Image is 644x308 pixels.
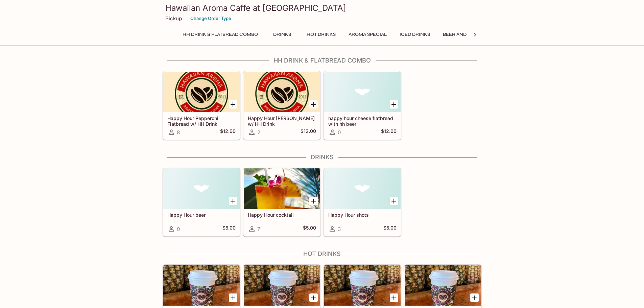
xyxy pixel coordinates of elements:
h4: Hot Drinks [163,250,482,258]
h5: Happy Hour shots [328,212,397,218]
button: Hot Drinks [303,30,339,39]
div: Happy Hour cocktail [244,168,320,209]
h4: Drinks [163,153,482,161]
span: 0 [177,226,180,232]
div: Happy Hour Pepperoni Flatbread w/ HH Drink [163,72,240,112]
button: Add Americano [390,293,398,302]
button: Add Caffe Filtro [229,293,237,302]
h5: Happy Hour [PERSON_NAME] w/ HH Drink [248,115,316,126]
h5: happy hour cheese flatbread with hh beer [328,115,397,126]
h5: $5.00 [222,225,236,233]
span: 7 [257,226,260,232]
a: Happy Hour [PERSON_NAME] w/ HH Drink2$12.00 [243,71,320,140]
h3: Hawaiian Aroma Caffe at [GEOGRAPHIC_DATA] [165,3,479,13]
div: Caffe Con Latte [244,265,320,306]
button: Add Caffe Con Latte [309,293,318,302]
button: Change Order Type [187,13,234,24]
h5: $5.00 [383,225,397,233]
button: Aroma Special [345,30,390,39]
button: HH Drink & Flatbread Combo [179,30,262,39]
div: Happy Hour shots [324,168,401,209]
div: Happy Hour Margherita Flatbread w/ HH Drink [244,72,320,112]
button: Add Espresso [470,293,479,302]
span: 3 [338,226,341,232]
h5: Happy Hour Pepperoni Flatbread w/ HH Drink [167,115,236,126]
span: 2 [257,129,260,136]
h5: $5.00 [303,225,316,233]
button: Add Happy Hour beer [229,197,237,205]
div: Happy Hour beer [163,168,240,209]
button: Add happy hour cheese flatbread with hh beer [390,100,398,109]
a: Happy Hour shots3$5.00 [324,168,401,236]
div: happy hour cheese flatbread with hh beer [324,72,401,112]
button: Add Happy Hour shots [390,197,398,205]
button: Add Happy Hour Margherita Flatbread w/ HH Drink [309,100,318,109]
h5: $12.00 [381,128,397,136]
button: Drinks [267,30,297,39]
h4: HH Drink & Flatbread Combo [163,57,482,64]
h5: $12.00 [301,128,316,136]
a: happy hour cheese flatbread with hh beer0$12.00 [324,71,401,140]
div: Caffe Filtro [163,265,240,306]
div: Espresso [405,265,481,306]
h5: Happy Hour beer [167,212,236,218]
h5: Happy Hour cocktail [248,212,316,218]
span: 8 [177,129,180,136]
button: Beer and Wine [439,30,485,39]
h5: $12.00 [220,128,236,136]
button: Add Happy Hour cocktail [309,197,318,205]
a: Happy Hour beer0$5.00 [163,168,240,236]
a: Happy Hour Pepperoni Flatbread w/ HH Drink8$12.00 [163,71,240,140]
span: 0 [338,129,341,136]
a: Happy Hour cocktail7$5.00 [243,168,320,236]
button: Add Happy Hour Pepperoni Flatbread w/ HH Drink [229,100,237,109]
button: Iced Drinks [396,30,434,39]
div: Americano [324,265,401,306]
p: Pickup [165,15,182,22]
